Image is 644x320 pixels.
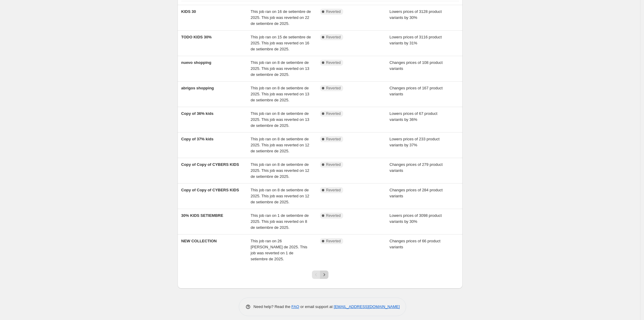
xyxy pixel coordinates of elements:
span: Copy of Copy of CYBERS KIDS [181,162,239,167]
span: Reverted [326,239,341,244]
span: This job ran on 15 de setiembre de 2025. This job was reverted on 16 de setiembre de 2025. [251,35,311,51]
span: Copy of 37% kids [181,137,214,141]
span: Reverted [326,35,341,40]
span: This job ran on 8 de setiembre de 2025. This job was reverted on 12 de setiembre de 2025. [251,162,310,179]
span: Changes prices of 66 product variants [390,239,441,249]
span: Reverted [326,213,341,218]
span: Changes prices of 108 product variants [390,60,443,71]
span: or email support at [299,304,334,309]
nav: Pagination [312,271,328,279]
span: nuevo shopping [181,60,211,65]
span: abrigos shopping [181,86,214,90]
button: Next [320,271,328,279]
span: Lowers prices of 3098 product variants by 30% [390,213,442,224]
span: NEW COLLECTION [181,239,217,243]
span: This job ran on 1 de setiembre de 2025. This job was reverted on 8 de setiembre de 2025. [251,213,309,230]
span: Lowers prices of 67 product variants by 36% [390,111,438,122]
span: This job ran on 16 de setiembre de 2025. This job was reverted on 22 de setiembre de 2025. [251,9,311,26]
a: FAQ [292,304,299,309]
span: Reverted [326,188,341,193]
span: This job ran on 8 de setiembre de 2025. This job was reverted on 13 de setiembre de 2025. [251,111,310,128]
a: [EMAIL_ADDRESS][DOMAIN_NAME] [334,304,400,309]
span: KIDS 30 [181,9,196,14]
span: Changes prices of 284 product variants [390,188,443,198]
span: Changes prices of 167 product variants [390,86,443,96]
span: Need help? Read the [253,304,292,309]
span: This job ran on 26 [PERSON_NAME] de 2025. This job was reverted on 1 de setiembre de 2025. [251,239,307,261]
span: Copy of 36% kids [181,111,214,116]
span: Changes prices of 279 product variants [390,162,443,173]
span: 30% KIDS SETIEMBRE [181,213,223,218]
span: Reverted [326,111,341,116]
span: Reverted [326,9,341,14]
span: Reverted [326,60,341,65]
span: Lowers prices of 233 product variants by 37% [390,137,440,147]
span: Copy of Copy of CYBERS KIDS [181,188,239,192]
span: Reverted [326,86,341,91]
span: This job ran on 8 de setiembre de 2025. This job was reverted on 12 de setiembre de 2025. [251,137,310,153]
span: Lowers prices of 3116 product variants by 31% [390,35,442,45]
span: Lowers prices of 3128 product variants by 30% [390,9,442,20]
span: This job ran on 8 de setiembre de 2025. This job was reverted on 13 de setiembre de 2025. [251,86,310,102]
span: This job ran on 8 de setiembre de 2025. This job was reverted on 12 de setiembre de 2025. [251,188,310,204]
span: Reverted [326,162,341,167]
span: This job ran on 8 de setiembre de 2025. This job was reverted on 13 de setiembre de 2025. [251,60,310,77]
span: TODO KIDS 30% [181,35,212,39]
span: Reverted [326,137,341,142]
